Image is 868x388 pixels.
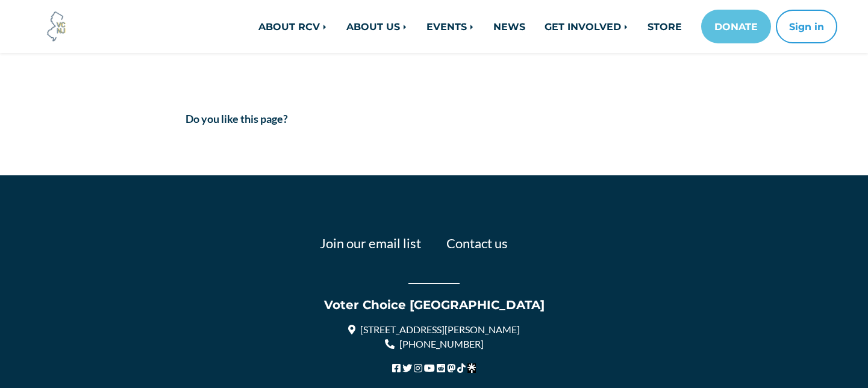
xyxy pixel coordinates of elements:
iframe: X Post Button [366,130,406,142]
a: ABOUT US [337,14,417,39]
a: [PHONE_NUMBER] [385,338,484,349]
a: STORE [638,14,692,39]
a: Join our email list [320,235,421,251]
a: GET INVOLVED [535,14,638,39]
nav: Main navigation [176,10,837,43]
h5: Voter Choice [GEOGRAPHIC_DATA] [100,298,769,313]
img: Linktree [467,363,475,373]
button: Sign in or sign up [776,10,837,43]
img: Voter Choice NJ [40,10,73,43]
iframe: fb:like Facebook Social Plugin [186,134,366,146]
a: DONATE [701,10,771,43]
a: Contact us [446,235,508,251]
a: EVENTS [417,14,484,39]
a: NEWS [484,14,535,39]
strong: Do you like this page? [186,112,288,125]
a: ABOUT RCV [249,14,337,39]
div: [STREET_ADDRESS][PERSON_NAME] [100,322,769,337]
